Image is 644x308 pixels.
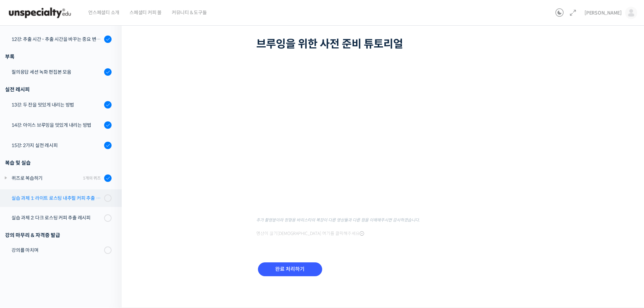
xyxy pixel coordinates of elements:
div: 12강: 추출 시간 - 추출 시간을 바꾸는 중요 변수 파헤치기 [11,35,102,43]
a: 대화 [45,214,87,231]
div: 강의 마무리 & 자격증 발급 [5,231,112,240]
span: 설정 [104,224,113,230]
div: 강의를 마치며 [11,246,102,254]
span: 홈 [21,224,25,230]
div: 복습 및 실습 [5,158,112,167]
div: 15강: 2가지 실전 레시피 [11,142,102,149]
h1: 브루잉을 위한 사전 준비 튜토리얼 [256,38,513,50]
span: [PERSON_NAME] [585,10,622,16]
a: 홈 [2,214,45,231]
div: 실습 과제 2: 다크 로스팅 커피 추출 레시피 [11,214,102,221]
a: 설정 [87,214,130,231]
div: 퀴즈로 복습하기 [11,174,81,182]
div: 14강: 아이스 브루잉을 맛있게 내리는 방법 [11,121,102,129]
span: 대화 [62,225,70,230]
div: 13강: 두 잔을 맛있게 내리는 방법 [11,101,102,109]
span: 영상이 끊기[DEMOGRAPHIC_DATA] 여기를 클릭해주세요 [256,231,364,236]
div: 실습 과제 1: 라이트 로스팅 내추럴 커피 추출 레시피 [11,194,102,202]
div: 실전 레시피 [5,85,112,94]
div: 질의응답 세션 녹화 편집본 모음 [11,68,102,76]
div: 부록 [5,52,112,61]
sub: 추가 촬영분이라 정형용 바리스타의 복장이 다른 영상들과 다른 점을 이해해주시면 감사하겠습니다. [256,217,420,222]
input: 완료 처리하기 [258,262,322,276]
div: 1개의 퀴즈 [83,175,101,181]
